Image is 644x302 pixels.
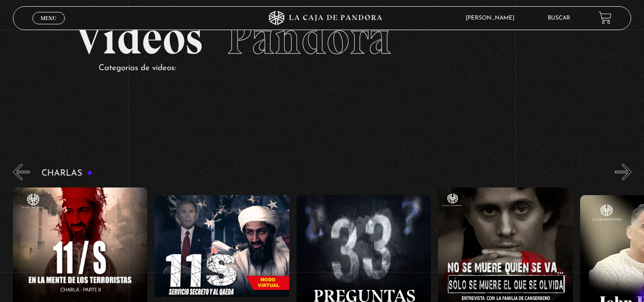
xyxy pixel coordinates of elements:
button: Previous [13,164,30,180]
p: Categorías de videos: [99,61,570,76]
span: [PERSON_NAME] [461,15,524,21]
button: Next [615,164,632,180]
span: Pandora [226,11,391,65]
h2: Videos [75,16,570,61]
span: Cerrar [37,23,60,30]
h3: Charlas [41,169,92,178]
a: View your shopping cart [599,11,612,24]
span: Menu [41,15,56,21]
a: Buscar [548,15,570,21]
